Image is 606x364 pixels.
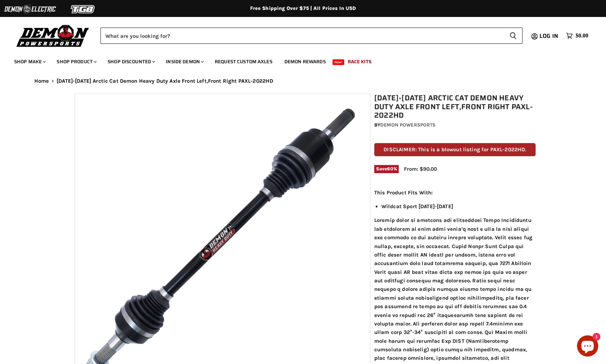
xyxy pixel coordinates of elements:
[209,54,278,69] a: Request Custom Axles
[374,188,536,197] p: This Product Fits With:
[562,31,592,41] a: $0.00
[504,28,523,44] button: Search
[100,28,523,44] form: Product
[374,165,399,173] span: Save %
[51,54,101,69] a: Shop Product
[279,54,331,69] a: Demon Rewards
[536,33,562,39] a: Log in
[14,23,92,48] img: Demon Powersports
[333,59,345,65] span: New!
[374,121,536,129] div: by
[9,52,587,69] ul: Main menu
[34,78,49,84] a: Home
[102,54,159,69] a: Shop Discounted
[575,335,600,358] inbox-online-store-chat: Shopify online store chat
[374,94,536,120] h1: [DATE]-[DATE] Arctic Cat Demon Heavy Duty Axle Front Left,Front Right PAXL-2022HD
[20,5,586,12] div: Free Shipping Over $75 | All Prices In USD
[381,202,536,211] li: Wildcat Sport [DATE]-[DATE]
[20,78,586,84] nav: Breadcrumbs
[100,28,504,44] input: Search
[9,54,50,69] a: Shop Make
[342,54,377,69] a: Race Kits
[374,143,536,156] p: DISCLAIMER: This is a blowout listing for PAXL-2022HD.
[4,2,57,16] img: Demon Electric Logo 2
[387,166,393,171] span: 60
[539,31,558,40] span: Log in
[380,122,435,128] a: Demon Powersports
[57,78,273,84] span: [DATE]-[DATE] Arctic Cat Demon Heavy Duty Axle Front Left,Front Right PAXL-2022HD
[576,33,588,39] span: $0.00
[57,2,110,16] img: TGB Logo 2
[161,54,208,69] a: Inside Demon
[404,166,437,172] span: From: $90.00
